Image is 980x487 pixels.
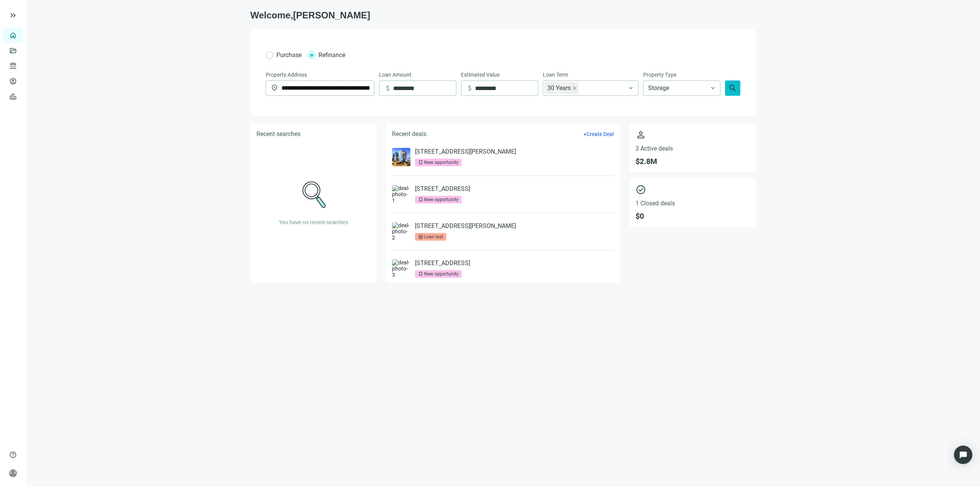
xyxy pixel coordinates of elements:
button: keyboard_double_arrow_right [8,11,18,20]
span: Refinance [318,51,345,59]
span: 1 Closed deals [635,200,750,207]
span: Loan Amount [379,71,412,79]
span: person [635,130,750,140]
span: close [572,86,577,90]
span: Storage [648,81,715,95]
h5: Recent searches [256,130,301,139]
span: 30 Years [547,82,571,94]
span: attach_money [466,84,474,92]
span: help [9,451,17,459]
div: New opportunity [424,159,459,166]
span: person [9,469,17,477]
span: bookmark [418,160,423,165]
span: attach_money [384,84,392,92]
img: deal-photo-1 [392,185,410,203]
img: deal-photo-2 [392,222,410,241]
a: [STREET_ADDRESS][PERSON_NAME] [415,148,516,156]
span: check_circle [635,184,750,195]
a: [STREET_ADDRESS] [415,185,470,193]
div: New opportunity [424,270,459,278]
span: Property Address [266,71,307,79]
span: + [583,131,586,137]
span: Estimated Value [461,71,500,79]
h1: Welcome, [PERSON_NAME] [250,9,756,21]
span: account_balance [9,62,15,70]
img: deal-photo-0 [392,148,410,166]
span: 30 Years [544,82,578,94]
div: New opportunity [424,196,459,203]
span: $ 2.8M [635,157,750,166]
span: cancel [418,234,423,239]
button: +Create Deal [583,131,614,138]
span: Loan Term [543,71,568,79]
div: Open Intercom Messenger [954,446,972,464]
span: Create Deal [586,131,614,137]
div: Loan lost [424,233,443,241]
span: Property Type [643,71,676,79]
span: You have no recent searches [279,219,348,225]
button: search [725,80,740,96]
span: $ 0 [635,212,750,221]
span: location_on [271,84,278,92]
a: [STREET_ADDRESS] [415,259,470,267]
h5: Recent deals [392,130,426,139]
span: 3 Active deals [635,145,750,152]
a: [STREET_ADDRESS][PERSON_NAME] [415,222,516,230]
span: search [728,84,737,93]
img: deal-photo-3 [392,259,410,278]
span: Purchase [276,51,302,59]
span: bookmark [418,271,423,277]
span: bookmark [418,197,423,202]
